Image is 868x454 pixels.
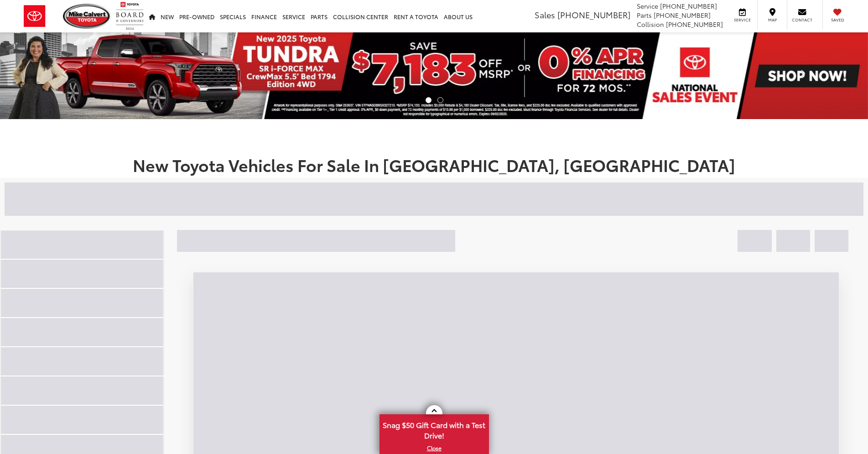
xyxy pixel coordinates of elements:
span: Snag $50 Gift Card with a Test Drive! [380,415,488,443]
span: Sales [535,9,555,21]
span: Contact [792,17,812,23]
span: [PHONE_NUMBER] [666,20,723,29]
span: Parts [637,10,652,20]
span: Map [762,17,782,23]
span: Saved [827,17,847,23]
span: [PHONE_NUMBER] [654,10,711,20]
span: [PHONE_NUMBER] [557,9,630,21]
span: Service [732,17,753,23]
span: Collision [637,20,664,29]
span: Service [637,1,658,10]
span: [PHONE_NUMBER] [660,1,717,10]
img: Mike Calvert Toyota [63,4,111,29]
